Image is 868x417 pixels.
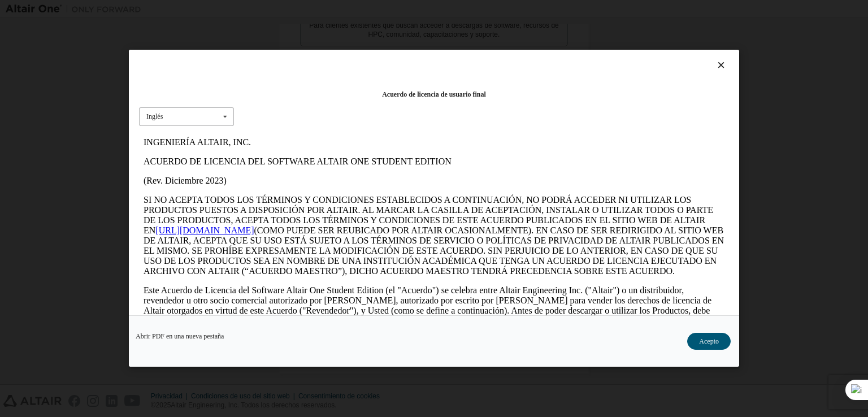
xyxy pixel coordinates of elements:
button: Acepto [687,333,731,350]
font: (COMO PUEDE SER REUBICADO POR ALTAIR OCASIONALMENTE). EN CASO DE SER REDIRIGIDO AL SITIO WEB DE A... [5,93,585,143]
font: ACUERDO DE LICENCIA DEL SOFTWARE ALTAIR ONE STUDENT EDITION [5,24,313,33]
font: Este Acuerdo de Licencia del Software Altair One Student Edition (el "Acuerdo") se celebra entre ... [5,153,572,203]
font: Acepto [699,338,719,346]
font: SI NO ACEPTA TODOS LOS TÉRMINOS Y CONDICIONES ESTABLECIDOS A CONTINUACIÓN, NO PODRÁ ACCEDER NI UT... [5,62,574,102]
font: Inglés [146,113,163,121]
a: [URL][DOMAIN_NAME] [16,93,115,102]
a: Abrir PDF en una nueva pestaña [136,333,224,340]
font: Acuerdo de licencia de usuario final [382,90,486,98]
font: (Rev. Diciembre 2023) [5,43,88,53]
font: INGENIERÍA ALTAIR, INC. [5,5,112,14]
